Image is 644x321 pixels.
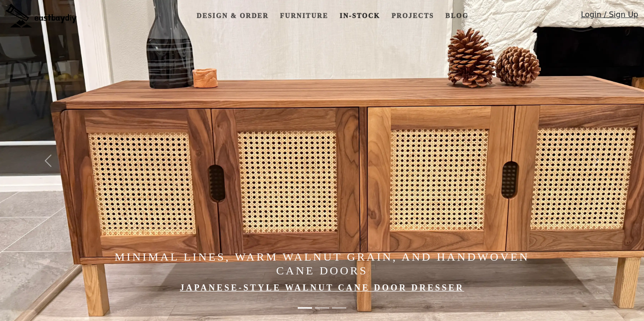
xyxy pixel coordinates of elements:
a: Blog [442,7,472,25]
a: Projects [388,7,438,25]
button: Made in the Bay Area [332,302,346,313]
a: Design & Order [193,7,272,25]
img: eastbaydiy [6,4,77,28]
button: Elevate Your Home with Handcrafted Japanese-Style Furniture [315,302,329,313]
a: Login / Sign Up [581,9,638,25]
button: Minimal Lines, Warm Walnut Grain, and Handwoven Cane Doors [298,302,312,313]
a: Japanese-style Walnut Cane Door Dresser [180,283,464,292]
h4: Minimal Lines, Warm Walnut Grain, and Handwoven Cane Doors [97,250,547,278]
a: Furniture [276,7,332,25]
a: In-stock [336,7,384,25]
